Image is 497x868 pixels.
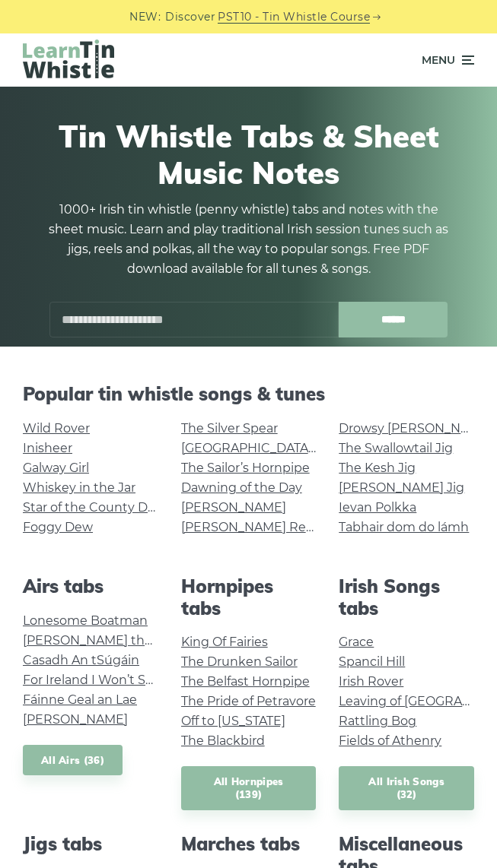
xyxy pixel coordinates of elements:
[23,461,89,475] a: Galway Girl
[23,500,174,515] a: Star of the County Down
[339,480,464,495] a: [PERSON_NAME] Jig
[23,653,139,667] a: Casadh An tSúgáin
[181,766,317,810] a: All Hornpipes (139)
[339,733,441,748] a: Fields of Athenry
[181,733,265,748] a: The Blackbird
[181,461,310,475] a: The Sailor’s Hornpipe
[43,200,454,279] p: 1000+ Irish tin whistle (penny whistle) tabs and notes with the sheet music. Learn and play tradi...
[23,712,128,727] a: [PERSON_NAME]
[181,421,278,436] a: The Silver Spear
[339,654,405,669] a: Spancil Hill
[181,694,316,708] a: The Pride of Petravore
[339,575,474,619] h2: Irish Songs tabs
[23,383,474,405] h2: Popular tin whistle songs & tunes
[339,500,416,515] a: Ievan Polkka
[339,635,374,649] a: Grace
[23,833,158,855] h2: Jigs tabs
[30,118,467,191] h1: Tin Whistle Tabs & Sheet Music Notes
[23,745,123,776] a: All Airs (36)
[181,714,285,728] a: Off to [US_STATE]
[23,40,114,78] img: LearnTinWhistle.com
[23,441,72,455] a: Inisheer
[23,692,137,707] a: Fáinne Geal an Lae
[422,41,455,79] span: Menu
[181,480,302,495] a: Dawning of the Day
[339,714,416,728] a: Rattling Bog
[181,833,317,855] h2: Marches tabs
[181,575,317,619] h2: Hornpipes tabs
[181,500,286,515] a: [PERSON_NAME]
[339,674,403,689] a: Irish Rover
[181,654,298,669] a: The Drunken Sailor
[181,520,317,534] a: [PERSON_NAME] Reel
[23,613,148,628] a: Lonesome Boatman
[23,421,90,436] a: Wild Rover
[339,766,474,810] a: All Irish Songs (32)
[181,674,310,689] a: The Belfast Hornpipe
[181,635,268,649] a: King Of Fairies
[23,520,93,534] a: Foggy Dew
[339,421,492,436] a: Drowsy [PERSON_NAME]
[23,673,225,687] a: For Ireland I Won’t Say Her Name
[23,633,185,648] a: [PERSON_NAME] the Hero
[181,441,462,455] a: [GEOGRAPHIC_DATA] to [GEOGRAPHIC_DATA]
[23,480,135,495] a: Whiskey in the Jar
[339,461,416,475] a: The Kesh Jig
[23,575,158,597] h2: Airs tabs
[339,441,453,455] a: The Swallowtail Jig
[339,520,469,534] a: Tabhair dom do lámh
